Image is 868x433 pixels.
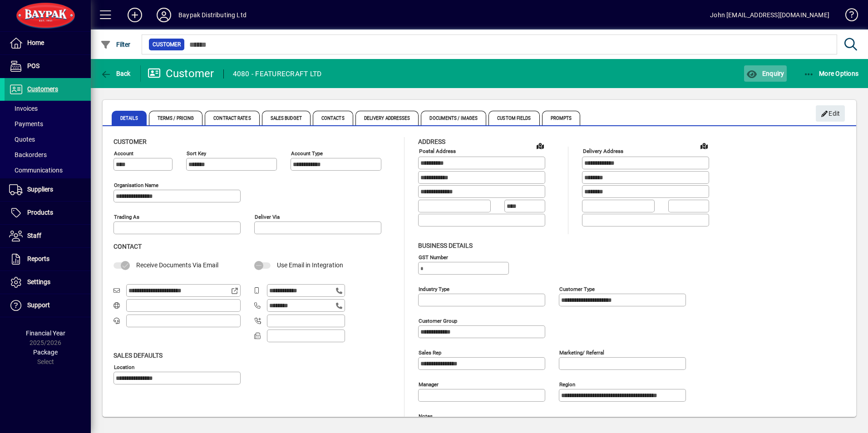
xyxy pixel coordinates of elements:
span: Customer [153,40,181,49]
app-page-header-button: Back [91,65,141,82]
span: Financial Year [26,330,65,337]
mat-label: Account [114,150,133,157]
mat-label: Manager [419,381,439,387]
a: Invoices [5,101,91,116]
span: Custom Fields [488,111,539,125]
span: Prompts [542,111,581,125]
span: Address [418,138,445,145]
button: Filter [98,36,133,53]
div: Customer [148,66,214,81]
span: Business details [418,242,473,249]
div: 4080 - FEATURECRAFT LTD [233,67,322,81]
span: Communications [9,167,63,174]
a: Quotes [5,132,91,147]
a: Backorders [5,147,91,162]
button: Back [98,65,133,82]
span: Contract Rates [205,111,259,125]
mat-label: Marketing/ Referral [559,349,604,355]
mat-label: Industry type [419,285,449,292]
span: Support [27,301,50,309]
span: Package [33,349,58,356]
mat-label: Location [114,364,134,370]
span: Backorders [9,151,47,158]
span: Reports [27,255,49,262]
button: Profile [149,7,178,23]
a: Reports [5,248,91,271]
button: Add [120,7,149,23]
a: View on map [697,138,711,153]
span: Home [27,39,44,46]
mat-label: Notes [419,413,433,419]
button: More Options [801,65,861,82]
span: Customers [27,85,58,93]
mat-label: Customer type [559,285,595,292]
span: Customer [113,138,147,145]
a: Products [5,202,91,224]
span: Documents / Images [421,111,486,125]
span: Receive Documents Via Email [136,261,218,269]
div: John [EMAIL_ADDRESS][DOMAIN_NAME] [710,8,829,22]
span: Delivery Addresses [355,111,419,125]
a: Suppliers [5,178,91,201]
mat-label: Customer group [419,317,457,324]
mat-label: Sort key [187,150,206,157]
span: More Options [804,70,859,77]
span: Use Email in Integration [277,261,343,269]
span: Quotes [9,136,35,143]
span: POS [27,62,39,69]
a: Staff [5,225,91,247]
mat-label: Organisation name [114,182,158,188]
span: Products [27,209,53,216]
mat-label: Deliver via [255,214,280,220]
span: Payments [9,120,43,128]
span: Terms / Pricing [149,111,203,125]
mat-label: Region [559,381,575,387]
span: Invoices [9,105,38,112]
span: Staff [27,232,41,239]
span: Back [100,70,131,77]
mat-label: GST Number [419,254,448,260]
button: Edit [816,105,845,122]
a: Support [5,294,91,317]
span: Enquiry [746,70,784,77]
span: Filter [100,41,131,48]
a: Settings [5,271,91,294]
span: Sales defaults [113,352,163,359]
mat-label: Trading as [114,214,139,220]
span: Suppliers [27,186,53,193]
span: Contacts [313,111,353,125]
a: Home [5,32,91,54]
button: Enquiry [744,65,786,82]
a: View on map [533,138,547,153]
a: Communications [5,162,91,178]
div: Baypak Distributing Ltd [178,8,247,22]
span: Settings [27,278,50,285]
mat-label: Account Type [291,150,323,157]
a: POS [5,55,91,78]
span: Contact [113,243,142,250]
span: Edit [821,106,840,121]
span: Details [112,111,147,125]
span: Sales Budget [262,111,311,125]
mat-label: Sales rep [419,349,441,355]
a: Payments [5,116,91,132]
a: Knowledge Base [838,2,857,31]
